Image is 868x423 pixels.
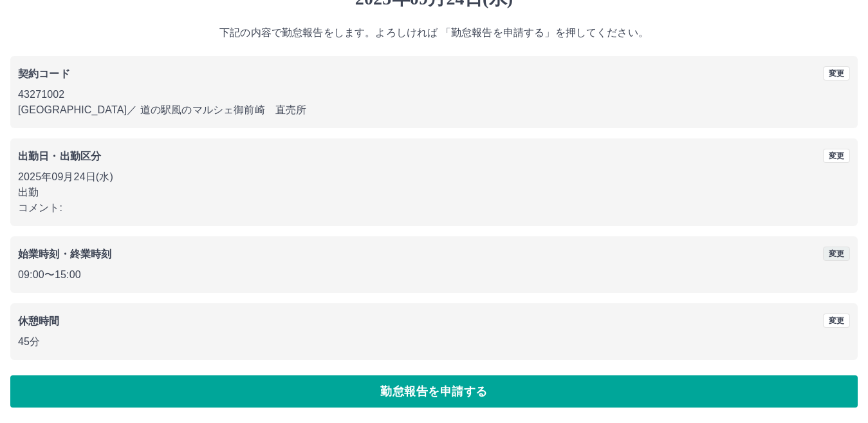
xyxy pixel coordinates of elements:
button: 変更 [823,314,850,328]
b: 休憩時間 [18,315,60,326]
button: 変更 [823,149,850,163]
p: 45分 [18,334,850,350]
p: 2025年09月24日(水) [18,169,850,185]
p: 下記の内容で勤怠報告をします。よろしければ 「勤怠報告を申請する」を押してください。 [10,25,858,41]
b: 始業時刻・終業時刻 [18,249,111,259]
p: 43271002 [18,87,850,102]
b: 出勤日・出勤区分 [18,151,101,162]
b: 契約コード [18,68,70,79]
p: 09:00 〜 15:00 [18,267,850,283]
button: 変更 [823,66,850,80]
button: 勤怠報告を申請する [10,375,858,408]
p: [GEOGRAPHIC_DATA] ／ 道の駅風のマルシェ御前崎 直売所 [18,102,850,118]
p: コメント: [18,200,850,216]
button: 変更 [823,247,850,261]
p: 出勤 [18,185,850,200]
